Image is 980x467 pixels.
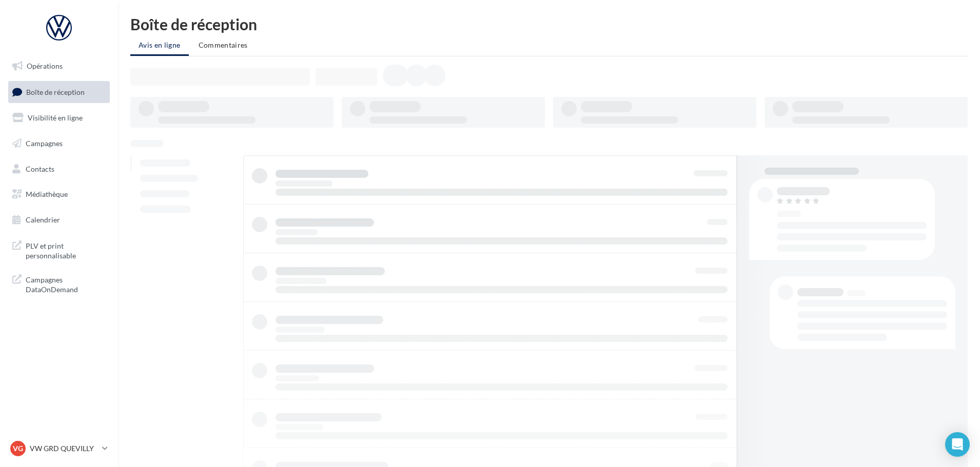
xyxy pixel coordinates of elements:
span: Calendrier [26,215,60,224]
span: Contacts [26,164,54,173]
a: Campagnes DataOnDemand [6,269,112,299]
span: PLV et print personnalisable [26,239,106,261]
span: Campagnes DataOnDemand [26,273,106,295]
div: Open Intercom Messenger [945,432,970,457]
span: Médiathèque [26,190,68,198]
p: VW GRD QUEVILLY [30,443,98,454]
a: Médiathèque [6,184,112,205]
span: Boîte de réception [26,87,85,96]
a: Calendrier [6,209,112,231]
a: Opérations [6,55,112,77]
a: Visibilité en ligne [6,107,112,129]
a: Contacts [6,158,112,180]
span: VG [13,443,23,454]
span: Visibilité en ligne [28,113,83,122]
a: VG VW GRD QUEVILLY [8,439,110,458]
span: Campagnes [26,139,63,148]
span: Commentaires [199,40,248,49]
a: Boîte de réception [6,81,112,103]
div: Boîte de réception [130,16,968,32]
span: Opérations [27,62,63,70]
a: PLV et print personnalisable [6,235,112,265]
a: Campagnes [6,133,112,154]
